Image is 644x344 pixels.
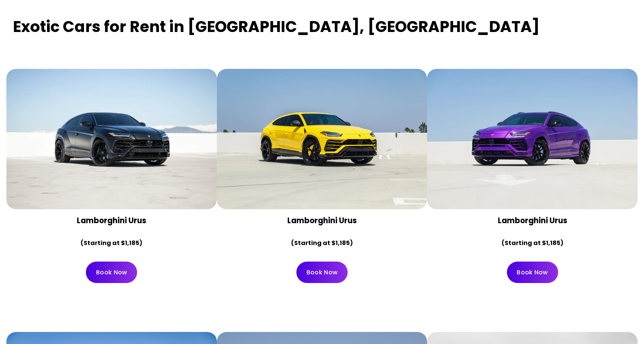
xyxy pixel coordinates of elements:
[287,215,357,226] strong: Lamborghini Urus
[498,215,567,226] strong: Lamborghini Urus
[13,16,540,37] strong: Exotic Cars for Rent in [GEOGRAPHIC_DATA], [GEOGRAPHIC_DATA]
[86,262,137,283] a: Book Now
[502,239,563,247] strong: (Starting at $1,185)
[296,262,348,283] a: Book Now
[507,262,558,283] a: Book Now
[291,239,353,247] strong: (Starting at $1,185)
[77,215,146,226] strong: Lamborghini Urus
[81,239,142,247] strong: (Starting at $1,185)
